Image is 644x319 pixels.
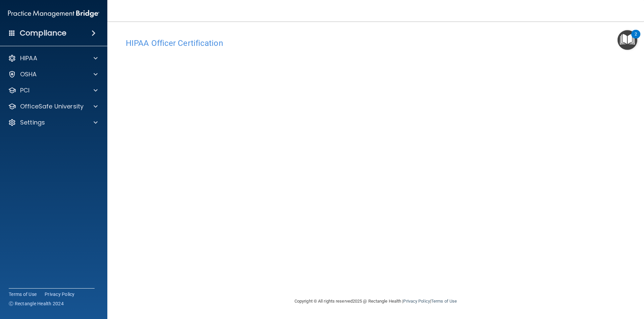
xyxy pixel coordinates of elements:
[8,7,99,20] img: PMB logo
[45,291,75,298] a: Privacy Policy
[8,102,98,110] a: OfficeSafe University
[20,70,37,78] p: OSHA
[9,291,37,298] a: Terms of Use
[126,39,626,48] h4: HIPAA Officer Certification
[8,86,98,94] a: PCI
[635,34,637,43] div: 2
[8,70,98,78] a: OSHA
[20,28,66,38] h4: Compliance
[20,118,45,127] p: Settings
[618,30,637,50] button: Open Resource Center, 2 new notifications
[403,299,430,304] a: Privacy Policy
[20,86,30,94] p: PCI
[431,299,457,304] a: Terms of Use
[8,118,98,127] a: Settings
[20,102,84,110] p: OfficeSafe University
[9,300,64,307] span: Ⓒ Rectangle Health 2024
[126,51,626,269] iframe: hipaa-training
[20,54,37,62] p: HIPAA
[253,291,498,312] div: Copyright © All rights reserved 2025 @ Rectangle Health | |
[8,54,98,62] a: HIPAA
